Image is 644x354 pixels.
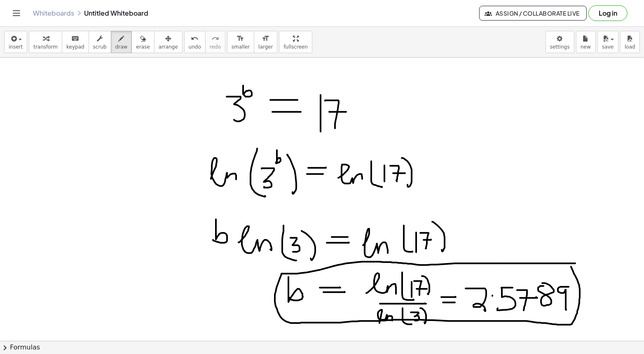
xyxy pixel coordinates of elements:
[262,34,269,44] i: format_size
[154,31,183,53] button: arrange
[479,6,587,21] button: Assign / Collaborate Live
[131,31,154,53] button: erase
[254,31,277,53] button: format_sizelarger
[283,44,307,50] span: fullscreen
[620,31,640,53] button: load
[66,44,84,50] span: keypad
[191,34,199,44] i: undo
[9,44,23,50] span: insert
[10,7,23,20] button: Toggle navigation
[237,34,244,44] i: format_size
[546,31,574,53] button: settings
[588,5,628,21] button: Log in
[232,44,250,50] span: smaller
[258,44,273,50] span: larger
[62,31,89,53] button: keyboardkeypad
[602,44,614,50] span: save
[89,31,111,53] button: scrub
[625,44,635,50] span: load
[550,44,570,50] span: settings
[227,31,254,53] button: format_sizesmaller
[486,9,580,17] span: Assign / Collaborate Live
[189,44,201,50] span: undo
[279,31,312,53] button: fullscreen
[33,9,74,17] a: Whiteboards
[136,44,150,50] span: erase
[159,44,178,50] span: arrange
[211,34,219,44] i: redo
[4,31,27,53] button: insert
[205,31,225,53] button: redoredo
[597,31,618,53] button: save
[184,31,206,53] button: undoundo
[581,44,591,50] span: new
[576,31,596,53] button: new
[111,31,132,53] button: draw
[93,44,107,50] span: scrub
[71,34,79,44] i: keyboard
[33,44,58,50] span: transform
[29,31,62,53] button: transform
[115,44,128,50] span: draw
[210,44,221,50] span: redo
